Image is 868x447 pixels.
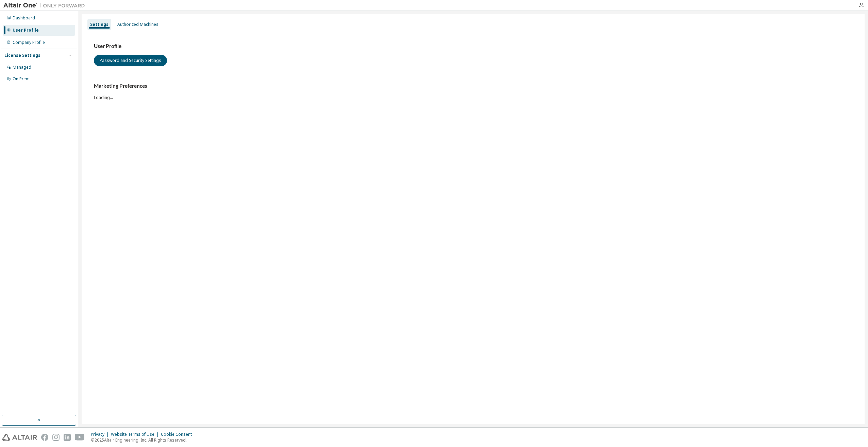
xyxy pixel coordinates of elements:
h3: Marketing Preferences [94,83,852,89]
div: Company Profile [13,40,45,45]
div: User Profile [13,28,39,33]
img: youtube.svg [75,434,85,441]
img: linkedin.svg [64,434,71,441]
div: Managed [13,65,31,70]
div: Privacy [91,432,111,437]
div: Dashboard [13,15,35,21]
div: Authorized Machines [117,22,158,27]
div: On Prem [13,76,30,82]
div: Cookie Consent [161,432,196,437]
img: instagram.svg [52,434,60,441]
img: Altair One [3,2,88,9]
div: Settings [90,22,108,27]
p: © 2025 Altair Engineering, Inc. All Rights Reserved. [91,437,196,443]
div: License Settings [4,53,40,58]
div: Website Terms of Use [111,432,161,437]
img: altair_logo.svg [2,434,37,441]
div: Loading... [94,83,852,100]
button: Password and Security Settings [94,55,167,66]
img: facebook.svg [41,434,48,441]
h3: User Profile [94,43,852,50]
